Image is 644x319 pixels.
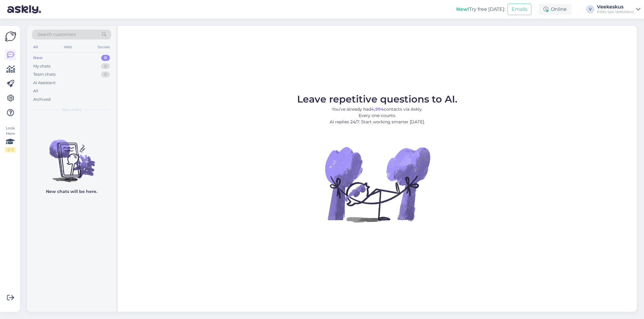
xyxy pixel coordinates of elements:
div: V [586,5,594,14]
div: 0 [101,63,110,69]
span: Search customers [37,31,76,38]
div: Web [62,43,73,51]
span: Leave repetitive questions to AI. [297,93,457,105]
div: Look Here [5,125,16,153]
div: 2 / 3 [5,147,16,153]
div: Veekeskus [597,5,634,9]
div: Kales Spa Veekeskus [597,9,634,14]
div: New [33,55,43,61]
b: 4,994 [371,106,384,112]
b: New! [456,6,469,12]
p: You’ve already had contacts via Askly. Every one counts. AI replies 24/7. Start working smarter [... [297,106,457,125]
img: No chats [27,129,116,183]
div: Team chats [33,71,56,77]
button: Emails [508,4,531,15]
div: 0 [101,71,110,77]
img: Askly Logo [5,31,16,42]
a: VeekeskusKales Spa Veekeskus [597,5,640,14]
div: 0 [101,55,110,61]
div: Socials [96,43,111,51]
div: My chats [33,63,50,69]
div: All [33,88,38,94]
span: New chats [62,107,81,112]
p: New chats will be here. [46,188,97,195]
div: Archived [33,96,51,103]
div: AI Assistant [33,80,56,86]
div: All [32,43,39,51]
div: Online [539,4,572,15]
img: No Chat active [323,130,432,238]
div: Try free [DATE]: [456,6,505,13]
